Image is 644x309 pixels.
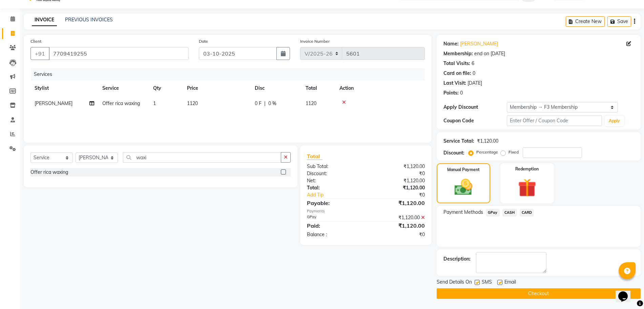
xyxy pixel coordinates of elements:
th: Service [98,81,149,96]
label: Manual Payment [447,167,480,173]
span: 1 [153,100,156,106]
span: CASH [502,209,517,217]
span: 0 % [268,100,276,107]
div: 6 [472,60,474,67]
button: +91 [30,47,49,60]
a: INVOICE [32,14,57,26]
input: Enter Offer / Coupon Code [507,116,602,126]
img: _cash.svg [449,177,478,198]
div: Service Total: [443,138,474,145]
div: Discount: [302,170,366,177]
img: _gift.svg [512,176,542,199]
label: Fixed [508,149,519,155]
div: ₹1,120.00 [366,184,430,191]
div: Payable: [302,199,366,207]
button: Save [607,16,631,27]
div: Last Visit: [443,80,466,87]
label: Invoice Number [300,38,330,44]
label: Redemption [515,166,539,172]
div: ₹1,120.00 [366,214,430,221]
div: Net: [302,177,366,184]
input: Search or Scan [123,152,281,163]
div: [DATE] [468,80,482,87]
div: ₹1,120.00 [477,138,498,145]
div: Sub Total: [302,163,366,170]
div: ₹1,120.00 [366,222,430,230]
a: Add Tip [302,191,377,199]
a: [PERSON_NAME] [460,40,498,47]
button: Apply [605,116,624,126]
div: Name: [443,40,459,47]
div: end on [DATE] [474,50,505,57]
div: Total Visits: [443,60,470,67]
a: PREVIOUS INVOICES [65,17,113,23]
button: Create New [566,16,605,27]
th: Total [302,81,335,96]
span: CARD [520,209,534,217]
span: 1120 [187,100,198,106]
div: Coupon Code [443,117,507,124]
div: ₹0 [366,231,430,238]
span: SMS [482,279,492,287]
div: ₹1,120.00 [366,199,430,207]
input: Search by Name/Mobile/Email/Code [49,47,189,60]
span: Total [307,153,323,160]
span: Offer rica waxing [102,100,140,106]
span: | [264,100,266,107]
span: 1120 [306,100,316,106]
th: Disc [251,81,302,96]
span: [PERSON_NAME] [35,100,72,106]
div: Offer rica waxing [30,169,68,176]
th: Qty [149,81,183,96]
span: Send Details On [437,279,472,287]
button: Checkout [437,288,641,299]
th: Action [335,81,425,96]
div: ₹1,120.00 [366,177,430,184]
div: Membership: [443,50,473,57]
div: ₹0 [366,170,430,177]
div: Services [31,68,430,81]
th: Price [183,81,251,96]
div: 0 [473,70,475,77]
div: Points: [443,89,459,97]
div: Card on file: [443,70,471,77]
div: 0 [460,89,463,97]
label: Client [30,38,41,44]
div: GPay [302,214,366,221]
div: Apply Discount [443,104,507,111]
div: Discount: [443,149,464,157]
div: Paid: [302,222,366,230]
label: Percentage [476,149,498,155]
span: Payment Methods [443,209,483,216]
div: Payments [307,208,425,214]
span: GPay [486,209,500,217]
div: Description: [443,255,471,263]
iframe: chat widget [616,282,637,302]
div: Balance : [302,231,366,238]
span: Email [504,279,516,287]
span: 0 F [255,100,262,107]
div: ₹0 [376,191,430,199]
th: Stylist [30,81,98,96]
label: Date [199,38,208,44]
div: Total: [302,184,366,191]
div: ₹1,120.00 [366,163,430,170]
